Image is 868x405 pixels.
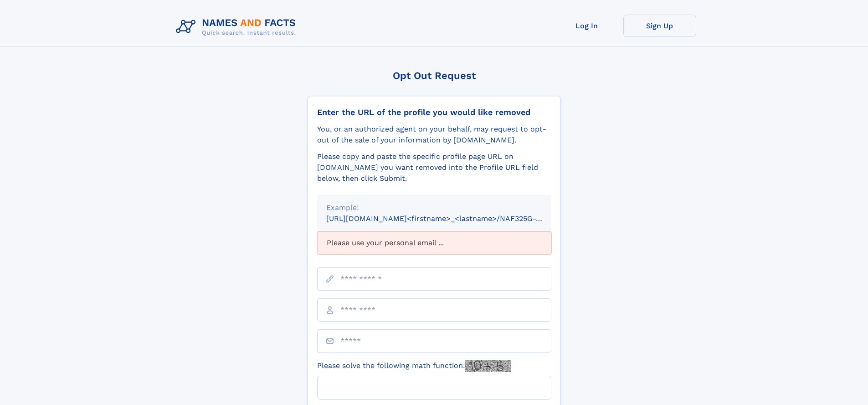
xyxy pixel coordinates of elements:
div: Enter the URL of the profile you would like removed [317,107,551,117]
div: Please use your personal email ... [317,231,551,254]
img: Logo Names and Facts [172,15,303,39]
div: You, or an authorized agent on your behalf, may request to opt-out of the sale of your informatio... [317,124,551,146]
div: Example: [326,202,542,213]
label: Please solve the following math function: [317,360,511,372]
a: Sign Up [623,15,696,37]
a: Log In [550,15,623,37]
div: Opt Out Request [308,70,561,81]
div: Please copy and paste the specific profile page URL on [DOMAIN_NAME] you want removed into the Pr... [317,151,551,184]
small: [URL][DOMAIN_NAME]<firstname>_<lastname>/NAF325G-xxxxxxxx [326,214,569,223]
